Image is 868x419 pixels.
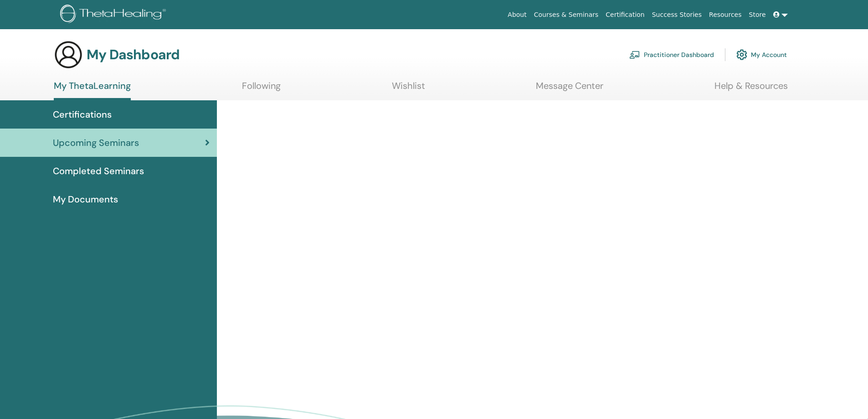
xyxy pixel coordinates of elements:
a: About [504,6,530,23]
a: Courses & Seminars [530,6,602,23]
span: Certifications [53,108,112,121]
a: Following [242,80,281,98]
a: Wishlist [392,80,425,98]
a: Practitioner Dashboard [629,45,714,65]
img: cog.svg [736,47,747,62]
a: Certification [602,6,648,23]
a: Success Stories [648,6,705,23]
img: generic-user-icon.jpg [54,40,83,69]
a: My Account [736,45,787,65]
img: chalkboard-teacher.svg [629,51,640,59]
a: My ThetaLearning [54,80,131,100]
span: My Documents [53,192,118,206]
h3: My Dashboard [87,47,180,63]
a: Resources [705,6,745,23]
a: Message Center [536,80,603,98]
span: Completed Seminars [53,164,144,178]
a: Store [745,6,770,23]
span: Upcoming Seminars [53,136,139,150]
a: Help & Resources [714,80,788,98]
img: logo.png [60,5,169,25]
